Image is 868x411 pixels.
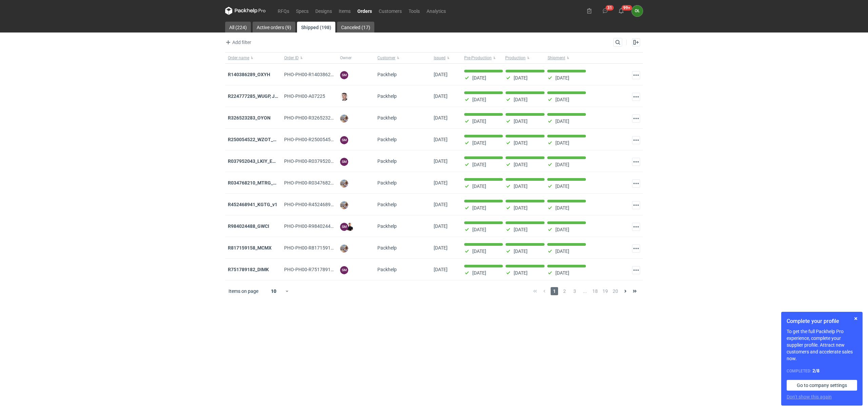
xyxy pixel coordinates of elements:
span: Packhelp [377,93,397,99]
span: 06/08/2025 [434,267,448,272]
p: [DATE] [472,97,486,102]
a: Canceled (17) [337,22,374,33]
span: PHO-PH00-R326523283_OYON [284,115,351,121]
p: [DATE] [555,162,569,167]
span: Packhelp [377,180,397,186]
p: [DATE] [555,270,569,276]
p: [DATE] [555,97,569,102]
span: PHO-PH00-R751789182_DIMK [284,267,350,272]
strong: R224777285_WUGP, JPLP, WJRL, ANPD [228,93,312,99]
button: Actions [632,179,640,188]
strong: R250054522_WZOT_SLIO_OVWG_YVQE_V1 [228,137,321,142]
span: PHO-PH00-R452468941_KGTG_V1 [284,202,358,207]
p: [DATE] [555,75,569,81]
a: R984024488_GWCI [228,223,269,229]
a: Orders [354,7,375,15]
button: OŁ [632,5,643,17]
span: PHO-PH00-A07225 [284,93,325,99]
a: R751789182_DIMK [228,267,269,272]
span: Packhelp [377,72,397,77]
p: [DATE] [472,248,486,254]
span: 16/09/2025 [434,72,448,77]
a: Tools [405,7,423,15]
span: Packhelp [377,267,397,272]
button: Actions [632,158,640,166]
span: 11/08/2025 [434,245,448,251]
p: [DATE] [472,183,486,189]
span: Packhelp [377,115,397,121]
img: Michał Palasek [340,114,348,123]
button: Customer [375,52,431,63]
img: Michał Palasek [340,201,348,209]
p: [DATE] [555,183,569,189]
figcaption: SM [340,266,348,274]
span: PHO-PH00-R034768210_MTRG_WCIR_XWSN [284,180,380,186]
span: Shipment [548,55,565,61]
h1: Complete your profile [787,317,857,325]
p: [DATE] [555,227,569,232]
a: Items [335,7,354,15]
figcaption: SM [340,223,348,231]
button: Don’t show this again [787,393,832,400]
button: Shipment [546,52,589,63]
button: Pre-Production [461,52,504,63]
a: R034768210_MTRG_WCIR_XWSN [228,180,300,186]
button: Actions [632,93,640,101]
span: 15/09/2025 [434,93,448,99]
span: 05/09/2025 [434,115,448,121]
a: R037952043_LKIY_EBJQ [228,158,281,164]
span: 01/09/2025 [434,137,448,142]
span: Packhelp [377,158,397,164]
span: Packhelp [377,223,397,229]
span: PHO-PH00-R140386289_OXYH [284,72,351,77]
a: Customers [375,7,405,15]
span: PHO-PH00-R250054522_WZOT_SLIO_OVWG_YVQE_V1 [284,137,401,142]
p: [DATE] [514,248,528,254]
button: Order ID [281,52,338,63]
span: ... [581,287,589,295]
span: 2 [561,287,568,295]
a: Active orders (9) [253,22,295,33]
p: [DATE] [472,205,486,211]
strong: 2 / 8 [812,368,820,373]
span: 1 [551,287,558,295]
a: R817159158_MCMX [228,245,272,251]
span: Add filter [224,38,251,46]
strong: R452468941_KGTG_v1 [228,202,277,207]
p: [DATE] [514,75,528,81]
a: All (224) [225,22,251,33]
button: Actions [632,244,640,253]
span: Packhelp [377,245,397,251]
button: Order name [225,52,281,63]
p: [DATE] [555,248,569,254]
span: 19/08/2025 [434,158,448,164]
figcaption: SM [340,158,348,166]
span: 19/08/2025 [434,180,448,186]
span: 14/08/2025 [434,223,448,229]
a: R140386289_OXYH [228,72,270,77]
input: Search [614,38,635,46]
p: [DATE] [472,75,486,81]
span: Order name [228,55,249,61]
span: 20 [612,287,619,295]
a: Go to company settings [787,380,857,391]
p: [DATE] [514,227,528,232]
p: [DATE] [472,118,486,124]
span: PHO-PH00-R037952043_LKIY_EBJQ [284,158,362,164]
span: 18 [591,287,599,295]
span: Packhelp [377,137,397,142]
figcaption: SM [340,71,348,79]
p: [DATE] [472,270,486,276]
button: Actions [632,266,640,274]
a: Specs [293,7,312,15]
p: [DATE] [514,162,528,167]
p: [DATE] [514,97,528,102]
button: 31 [600,5,611,16]
button: Actions [632,223,640,231]
span: Order ID [284,55,299,61]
